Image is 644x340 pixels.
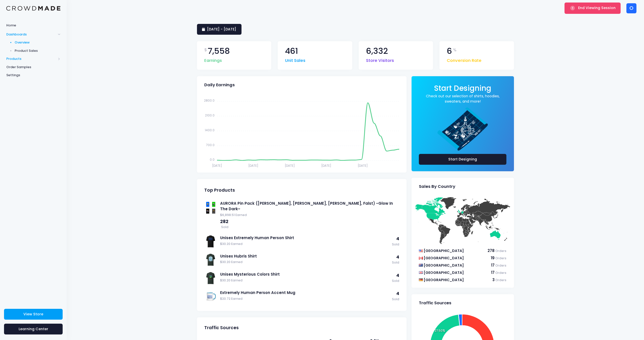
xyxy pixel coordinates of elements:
[424,256,464,261] span: [GEOGRAPHIC_DATA]
[495,256,506,260] span: Orders
[210,157,214,162] tspan: 0.0
[285,163,295,168] tspan: [DATE]
[220,242,389,246] span: $30.20 Earned
[19,326,48,331] span: Learning Center
[424,263,464,268] span: [GEOGRAPHIC_DATA]
[392,260,399,265] span: Sold
[220,272,389,277] a: Unisex Mysterious Colors Shirt
[4,324,63,334] a: Learning Center
[434,83,491,93] span: Start Designing
[6,73,60,78] span: Settings
[220,225,228,230] span: Sold
[392,279,399,283] span: Sold
[197,24,242,35] a: [DATE] - [DATE]
[419,154,507,165] a: Start Designing
[358,163,368,168] tspan: [DATE]
[204,188,235,193] span: Top Products
[204,47,207,53] span: $
[491,255,495,261] span: 19
[419,301,451,306] span: Traffic Sources
[392,242,399,247] span: Sold
[495,271,506,275] span: Orders
[434,87,491,92] a: Start Designing
[447,47,452,55] span: 6
[6,6,60,11] img: Logo
[206,143,214,147] tspan: 700.0
[392,297,399,302] span: Sold
[396,272,399,278] span: 4
[220,201,397,212] a: AURORA Pin Pack ([PERSON_NAME], [PERSON_NAME], [PERSON_NAME], Falst) ~Glow In The Dark~
[491,263,495,268] span: 17
[220,219,228,225] span: 282
[6,56,56,61] span: Products
[396,290,399,296] span: 4
[212,163,222,168] tspan: [DATE]
[492,277,495,282] span: 3
[495,249,506,253] span: Orders
[453,47,457,53] span: %
[220,253,389,259] a: Unisex Hubris Shirt
[204,82,235,88] span: Daily Earnings
[220,260,389,265] span: $30.20 Earned
[495,278,506,282] span: Orders
[495,263,506,268] span: Orders
[15,48,61,53] span: Product Sales
[204,325,239,330] span: Traffic Sources
[488,248,495,253] span: 278
[565,3,621,14] button: End Viewing Session
[220,278,389,283] span: $30.20 Earned
[285,55,305,64] span: Unit Sales
[220,235,389,241] a: Unisex Extremely Human Person Shirt
[285,47,298,55] span: 461
[248,163,258,168] tspan: [DATE]
[419,94,507,104] a: Check out our selection of shirts, hoodies, sweaters, and more!
[6,65,60,70] span: Order Samples
[207,27,236,32] span: [DATE] - [DATE]
[424,248,464,253] span: [GEOGRAPHIC_DATA]
[447,55,481,64] span: Conversion Rate
[208,47,230,55] span: 7,558
[578,5,616,10] span: End Viewing Session
[321,163,331,168] tspan: [DATE]
[204,98,214,103] tspan: 2800.0
[4,309,63,320] a: View Store
[419,184,455,189] span: Sales By Country
[6,23,60,28] span: Home
[220,213,397,218] span: $6,898.51 Earned
[424,270,464,275] span: [GEOGRAPHIC_DATA]
[6,32,56,37] span: Dashboards
[366,47,388,55] span: 6,332
[626,3,636,13] div: O
[205,113,214,117] tspan: 2100.0
[396,254,399,260] span: 4
[491,270,495,275] span: 17
[220,290,389,295] a: Extremely Human Person Accent Mug
[396,236,399,242] span: 4
[23,312,43,317] span: View Store
[424,277,464,282] span: [GEOGRAPHIC_DATA]
[15,40,61,45] span: Overview
[205,128,214,132] tspan: 1400.0
[220,296,389,301] span: $20.72 Earned
[204,55,222,64] span: Earnings
[366,55,394,64] span: Store Visitors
